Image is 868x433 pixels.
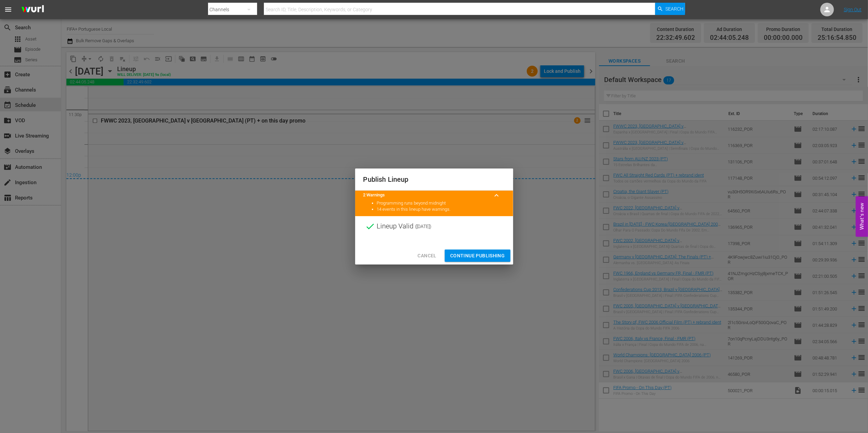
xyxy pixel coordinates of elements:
span: keyboard_arrow_up [493,191,501,199]
h2: Publish Lineup [363,174,505,185]
title: 2 Warnings [363,192,489,198]
span: menu [4,5,12,14]
li: 14 events in this lineup have warnings. [377,206,505,213]
img: ans4CAIJ8jUAAAAAAAAAAAAAAAAAAAAAAAAgQb4GAAAAAAAAAAAAAAAAAAAAAAAAJMjXAAAAAAAAAAAAAAAAAAAAAAAAgAT5G... [16,2,49,18]
div: Lineup Valid [355,216,513,237]
span: ( [DATE] ) [415,221,432,231]
button: Open Feedback Widget [856,196,868,237]
span: Search [665,3,683,15]
li: Programming runs beyond midnight [377,200,505,207]
span: Continue Publishing [450,252,505,260]
span: Cancel [417,252,436,260]
button: keyboard_arrow_up [489,187,505,204]
a: Sign Out [844,7,862,12]
button: Continue Publishing [445,250,510,262]
button: Cancel [412,250,442,262]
